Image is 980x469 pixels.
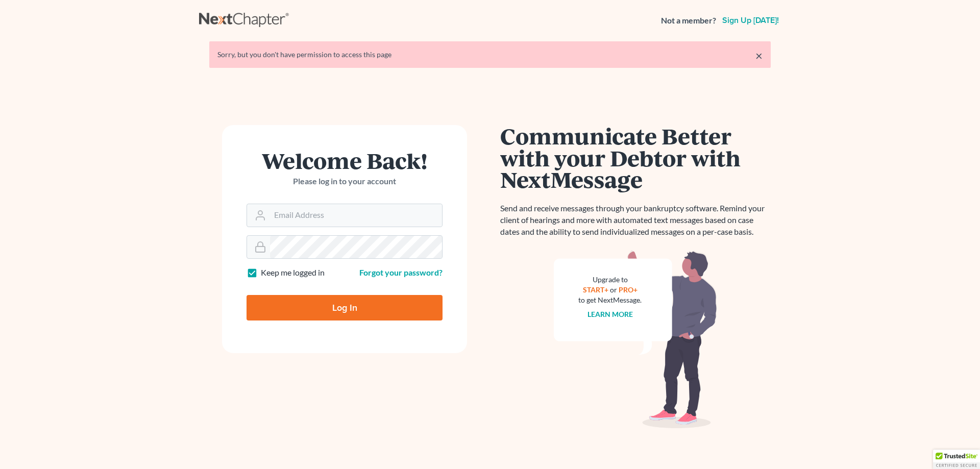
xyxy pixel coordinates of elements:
h1: Communicate Better with your Debtor with NextMessage [500,125,771,190]
strong: Not a member? [661,15,716,27]
a: PRO+ [619,285,638,294]
input: Log In [247,295,443,320]
img: nextmessage_bg-59042aed3d76b12b5cd301f8e5b87938c9018125f34e5fa2b7a6b67550977c72.svg [554,250,717,429]
span: or [610,285,617,294]
div: Upgrade to [578,275,642,285]
div: Sorry, but you don't have permission to access this page [217,50,763,60]
h1: Welcome Back! [247,150,443,171]
div: TrustedSite Certified [933,450,980,469]
input: Email Address [270,204,442,227]
p: Please log in to your account [247,176,443,187]
a: Sign up [DATE]! [720,16,781,24]
a: × [755,50,763,62]
p: Send and receive messages through your bankruptcy software. Remind your client of hearings and mo... [500,203,771,238]
label: Keep me logged in [261,267,325,279]
div: to get NextMessage. [578,295,642,305]
a: Forgot your password? [359,267,443,277]
a: Learn more [587,310,633,318]
a: START+ [583,285,608,294]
